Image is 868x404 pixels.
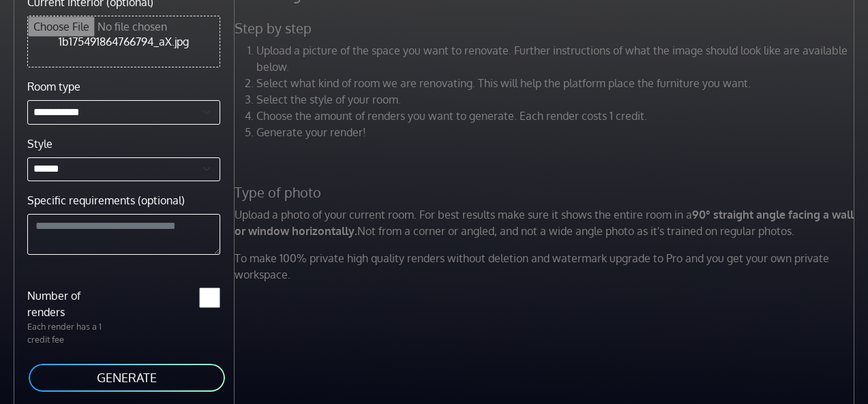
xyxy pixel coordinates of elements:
label: Style [27,136,53,152]
li: Choose the amount of renders you want to generate. Each render costs 1 credit. [256,108,858,124]
button: GENERATE [27,362,226,393]
label: Room type [27,78,80,95]
li: Select the style of your room. [256,91,858,108]
li: Upload a picture of the space you want to renovate. Further instructions of what the image should... [256,42,858,75]
label: Specific requirements (optional) [27,192,185,208]
h5: Step by step [226,20,866,37]
li: Generate your render! [256,124,858,140]
p: Each render has a 1 credit fee [19,320,123,346]
label: Number of renders [19,288,123,320]
h5: Type of photo [226,184,866,201]
p: Upload a photo of your current room. For best results make sure it shows the entire room in a Not... [226,206,866,239]
p: To make 100% private high quality renders without deletion and watermark upgrade to Pro and you g... [226,250,866,283]
li: Select what kind of room we are renovating. This will help the platform place the furniture you w... [256,75,858,91]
